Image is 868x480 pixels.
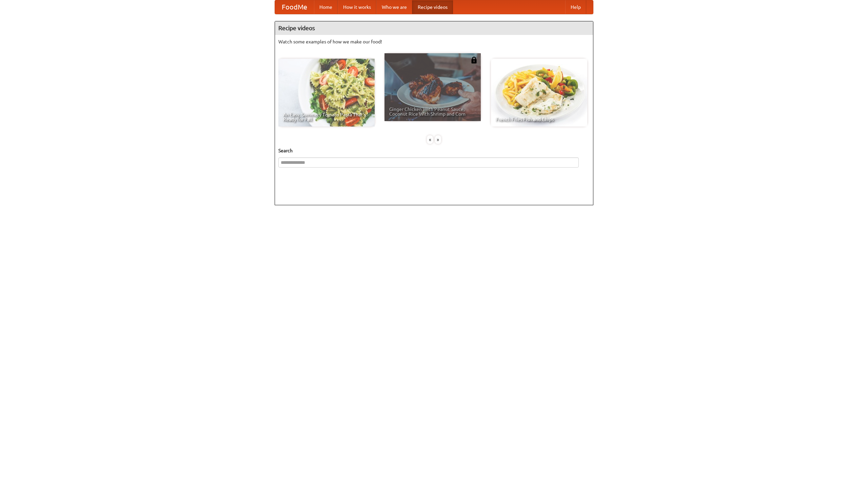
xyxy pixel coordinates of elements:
[275,21,593,35] h4: Recipe videos
[496,117,583,122] span: French Fries Fish and Chips
[278,147,590,154] h5: Search
[278,59,375,127] a: An Easy, Summery Tomato Pasta That's Ready for Fall
[376,0,412,14] a: Who we are
[471,57,477,63] img: 483408.png
[412,0,453,14] a: Recipe videos
[338,0,376,14] a: How it works
[314,0,338,14] a: Home
[491,59,587,127] a: French Fries Fish and Chips
[435,135,441,144] div: »
[427,135,433,144] div: «
[565,0,586,14] a: Help
[275,0,314,14] a: FoodMe
[278,38,590,45] p: Watch some examples of how we make our food!
[283,112,370,122] span: An Easy, Summery Tomato Pasta That's Ready for Fall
